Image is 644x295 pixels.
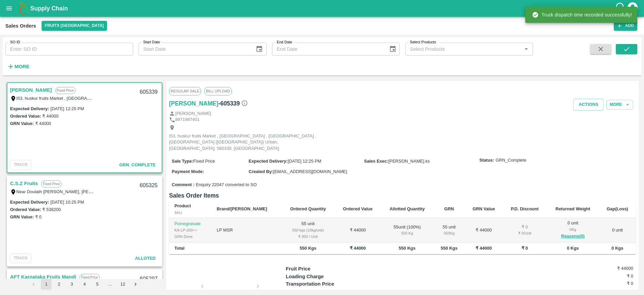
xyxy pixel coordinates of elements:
[135,256,156,261] span: Alloted
[10,40,20,45] label: SO ID
[522,45,531,53] button: Open
[169,191,636,200] h6: Sales Order Items
[611,246,623,251] b: 0 Kgs
[66,279,77,290] button: Go to page 3
[350,246,366,251] b: ₹ 44000
[386,230,428,236] div: 550 Kg
[10,272,76,281] a: AFT Karnataka Fruits Mandi
[196,182,257,188] span: Enquiry 22047 converted to SO
[172,159,193,164] label: Sale Type :
[511,206,539,211] b: P.D. Discount
[42,207,61,212] label: ₹ 538200
[573,99,604,111] button: Actions
[172,169,204,174] label: Payment Mode :
[175,117,200,123] p: 8971987401
[211,218,281,243] td: LP MSR
[575,280,633,287] h6: ₹ 0
[388,159,430,164] span: [PERSON_NAME].ks
[41,279,52,290] button: page 1
[287,227,329,233] div: 550 kgs (10kg/unit)
[10,121,34,126] label: GRN Value:
[552,226,593,233] div: 0 Kg
[476,246,492,251] b: ₹ 44000
[172,182,195,188] label: Comment :
[79,279,90,290] button: Go to page 4
[249,159,287,164] label: Expected Delivery :
[10,86,52,94] a: [PERSON_NAME]
[508,224,542,230] div: ₹ 0
[204,87,231,95] span: Bill Upload
[50,200,84,205] label: [DATE] 10:25 PM
[10,106,49,111] label: Expected Delivery :
[479,157,494,164] label: Status:
[606,100,633,110] button: More
[286,280,373,288] p: Transportation Price
[552,220,593,240] div: 0 unit
[136,84,162,100] div: 605339
[552,233,593,240] button: Reasons(0)
[54,279,64,290] button: Go to page 2
[335,218,381,243] td: ₹ 44000
[567,246,579,251] b: 0 Kgs
[249,169,273,174] label: Created By :
[473,206,495,211] b: GRN Value
[290,206,326,211] b: Ordered Quantity
[10,200,49,205] label: Expected Delivery :
[41,180,61,187] p: Fixed Price
[174,234,206,240] div: GRN Done
[217,206,267,211] b: Brand/[PERSON_NAME]
[300,246,316,251] b: 550 Kgs
[14,64,30,69] strong: More
[35,214,42,219] label: ₹ 0
[607,206,628,211] b: Gap(Loss)
[281,218,335,243] td: 55 unit
[277,40,292,45] label: End Date
[27,279,142,290] nav: pagination navigation
[169,87,201,95] span: Regular Sale
[218,99,248,108] h6: - 605339
[16,189,264,194] label: Near Doulath [PERSON_NAME], [PERSON_NAME] complex, Tumkur, [GEOGRAPHIC_DATA], [GEOGRAPHIC_DATA], ...
[465,218,503,243] td: ₹ 44000
[288,159,321,164] span: [DATE] 12:25 PM
[555,206,590,211] b: Returned Weight
[136,271,162,287] div: 605297
[10,214,34,219] label: GRN Value:
[389,206,425,211] b: Allotted Quantity
[253,43,266,55] button: Choose date
[117,279,128,290] button: Go to page 12
[193,159,215,164] span: Fixed Price
[386,224,428,237] div: 55 unit ( 100 %)
[386,43,399,55] button: Choose date
[30,4,615,13] a: Supply Chain
[16,95,385,101] label: I53, huskur fruits Market , [GEOGRAPHIC_DATA] , [GEOGRAPHIC_DATA] , [GEOGRAPHIC_DATA] ([GEOGRAPHI...
[5,22,36,30] div: Sales Orders
[30,5,68,12] b: Supply Chain
[439,230,460,236] div: 550 Kg
[105,281,115,288] div: …
[599,218,636,243] td: 0 unit
[175,111,211,117] p: [PERSON_NAME]
[174,246,184,251] b: Total
[42,21,107,31] button: Select DC
[410,40,436,45] label: Select Products
[174,221,206,227] p: Pomegranate
[174,227,206,233] div: KA-LP-200++
[92,279,103,290] button: Go to page 5
[79,274,100,281] p: Fixed Price
[399,246,416,251] b: 550 Kgs
[273,169,347,174] span: [EMAIL_ADDRESS][DOMAIN_NAME]
[272,43,384,55] input: End Date
[522,246,528,251] b: ₹ 0
[495,157,526,164] span: GRN_Complete
[627,1,639,15] div: account of current user
[444,206,454,211] b: GRN
[575,273,633,280] h6: ₹ 0
[35,121,51,126] label: ₹ 44000
[286,265,373,272] p: Fruit Price
[50,106,84,111] label: [DATE] 12:25 PM
[136,178,162,194] div: 605325
[10,114,41,119] label: Ordered Value:
[169,133,320,152] p: I53, huskur fruits Market , [GEOGRAPHIC_DATA] , [GEOGRAPHIC_DATA] , [GEOGRAPHIC_DATA] ([GEOGRAPHI...
[615,2,627,14] div: customer-support
[5,43,133,55] input: Enter SO ID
